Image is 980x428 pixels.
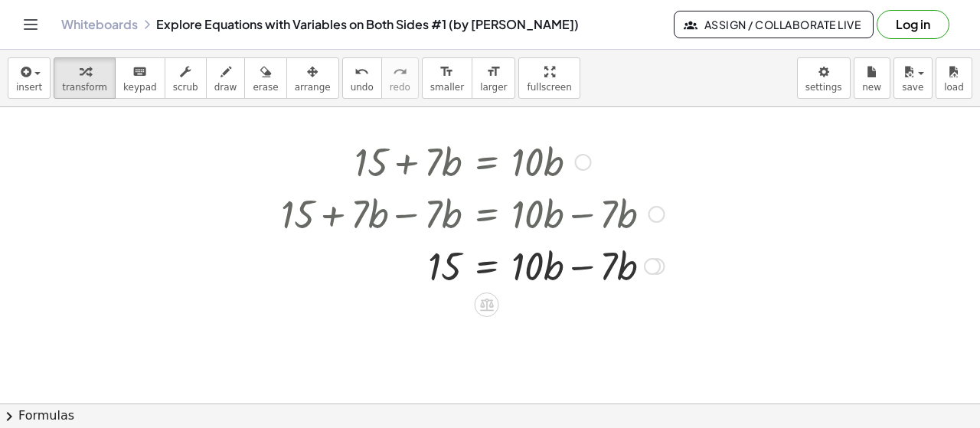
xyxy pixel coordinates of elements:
[173,82,198,93] span: scrub
[944,82,964,93] span: load
[253,82,278,93] span: erase
[214,82,237,93] span: draw
[893,57,933,99] button: save
[527,82,571,93] span: fullscreen
[115,57,165,99] button: keyboardkeypad
[486,63,501,81] i: format_size
[936,57,972,99] button: load
[687,18,861,31] span: Assign / Collaborate Live
[342,57,382,99] button: undoundo
[390,82,410,93] span: redo
[206,57,246,99] button: draw
[480,82,507,93] span: larger
[351,82,374,93] span: undo
[286,57,339,99] button: arrange
[475,292,499,317] div: Apply the same math to both sides of the equation
[797,57,851,99] button: settings
[805,82,842,93] span: settings
[18,12,43,37] button: Toggle navigation
[16,82,42,93] span: insert
[422,57,472,99] button: format_sizesmaller
[54,57,116,99] button: transform
[132,63,147,81] i: keyboard
[439,63,454,81] i: format_size
[430,82,464,93] span: smaller
[472,57,515,99] button: format_sizelarger
[244,57,286,99] button: erase
[518,57,580,99] button: fullscreen
[393,63,407,81] i: redo
[862,82,881,93] span: new
[61,17,138,32] a: Whiteboards
[674,11,874,38] button: Assign / Collaborate Live
[877,10,949,39] button: Log in
[165,57,207,99] button: scrub
[62,82,107,93] span: transform
[8,57,51,99] button: insert
[854,57,890,99] button: new
[354,63,369,81] i: undo
[381,57,419,99] button: redoredo
[295,82,331,93] span: arrange
[902,82,923,93] span: save
[123,82,157,93] span: keypad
